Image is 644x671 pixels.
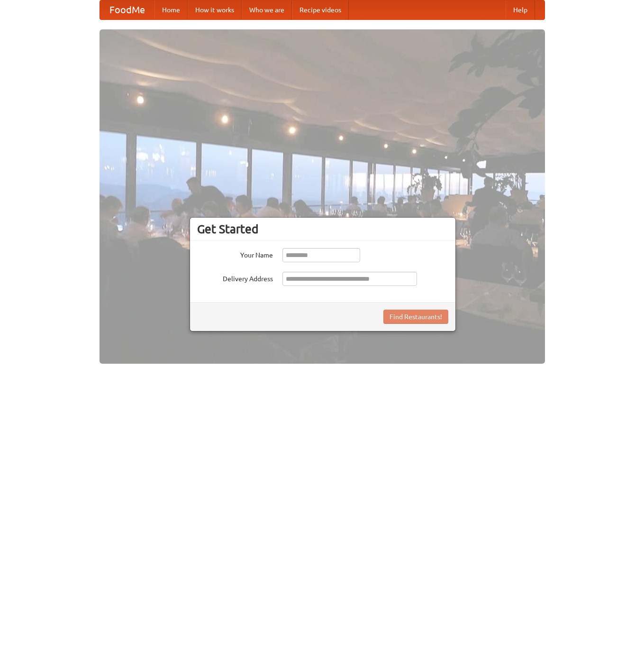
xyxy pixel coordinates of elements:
[100,0,154,19] a: FoodMe
[197,222,448,236] h3: Get Started
[197,248,273,260] label: Your Name
[383,310,448,324] button: Find Restaurants!
[197,272,273,284] label: Delivery Address
[188,0,242,19] a: How it works
[242,0,292,19] a: Who we are
[292,0,349,19] a: Recipe videos
[154,0,188,19] a: Home
[506,0,535,19] a: Help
